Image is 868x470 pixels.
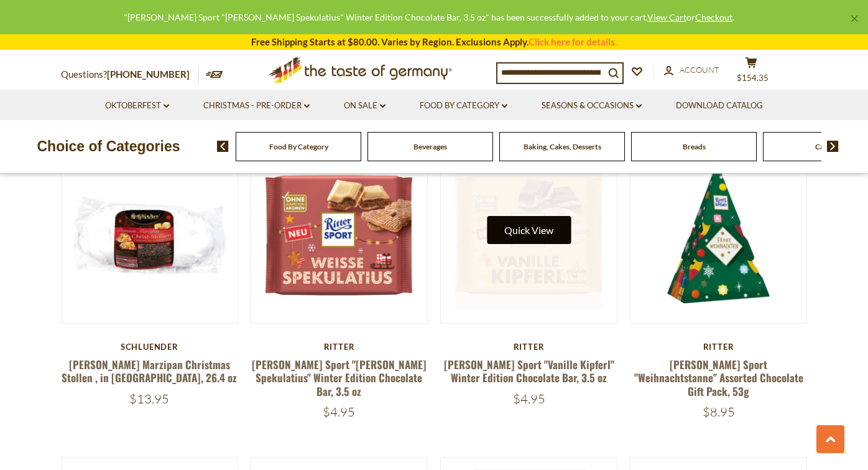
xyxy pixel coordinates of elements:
[851,15,858,22] a: ×
[676,99,763,113] a: Download Catalog
[630,147,806,323] img: Ritter Sport "Weihnachtstanne" Assorted Chocolate Gift Pack, 53g
[664,63,719,77] a: Account
[420,99,507,113] a: Food By Category
[634,357,803,399] a: [PERSON_NAME] Sport "Weihnachtstanne" Assorted Chocolate Gift Pack, 53g
[703,404,735,420] span: $8.95
[529,36,617,47] a: Click here for details.
[647,12,686,22] a: View Cart
[61,67,199,83] p: Questions?
[217,141,229,152] img: previous arrow
[107,68,190,80] a: [PHONE_NUMBER]
[10,10,848,24] div: "[PERSON_NAME] Sport "[PERSON_NAME] Spekulatius" Winter Edition Chocolate Bar, 3.5 oz" has been s...
[105,99,169,113] a: Oktoberfest
[129,391,169,407] span: $13.95
[441,147,617,323] img: Ritter Sport "Vanille Kipferl" Winter Edition Chocolate Bar, 3.5 oz
[444,357,614,385] a: [PERSON_NAME] Sport "Vanille Kipferl" Winter Edition Chocolate Bar, 3.5 oz
[487,216,571,244] button: Quick View
[513,391,545,407] span: $4.95
[737,73,769,83] span: $154.35
[269,142,328,151] a: Food By Category
[680,65,719,75] span: Account
[815,142,836,151] a: Candy
[695,12,732,22] a: Checkout
[344,99,386,113] a: On Sale
[683,142,706,151] a: Breads
[203,99,310,113] a: Christmas - PRE-ORDER
[542,99,642,113] a: Seasons & Occasions
[440,342,617,352] div: Ritter
[524,142,601,151] a: Baking, Cakes, Desserts
[827,141,839,152] img: next arrow
[251,147,427,323] img: Ritter Sport "Weiss Spekulatius" Winter Edition Chocolate Bar, 3.5 oz
[630,342,807,352] div: Ritter
[732,57,770,88] button: $154.35
[413,142,447,151] a: Beverages
[62,147,238,323] img: Schluender Marzipan Christmas Stollen , in Cello, 26.4 oz
[61,342,238,352] div: Schluender
[62,357,237,385] a: [PERSON_NAME] Marzipan Christmas Stollen , in [GEOGRAPHIC_DATA], 26.4 oz
[251,342,428,352] div: Ritter
[323,404,355,420] span: $4.95
[252,357,427,399] a: [PERSON_NAME] Sport "[PERSON_NAME] Spekulatius" Winter Edition Chocolate Bar, 3.5 oz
